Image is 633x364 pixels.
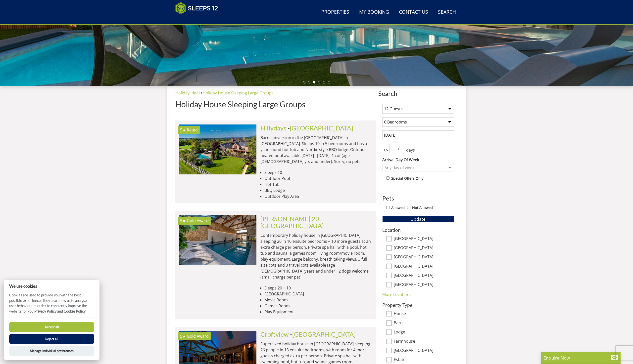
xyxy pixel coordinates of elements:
[175,90,200,96] a: Holiday Ideas
[179,124,256,174] a: 5★ Rated
[394,264,454,269] label: [GEOGRAPHIC_DATA]
[436,7,458,18] a: Search
[260,135,372,164] p: Barn conversion in the [GEOGRAPHIC_DATA] in [GEOGRAPHIC_DATA]. Sleeps 10 in 5 bedrooms and has a ...
[391,176,423,181] label: Special Offers Only
[382,164,454,171] div: Combobox
[292,330,356,338] a: [GEOGRAPHIC_DATA]
[394,236,454,242] label: [GEOGRAPHIC_DATA]
[264,175,372,181] li: Outdoor Pool
[187,218,209,223] span: Churchill 20 has been awarded a Gold Award by Visit England
[179,215,256,265] a: 5★ Gold Award
[394,255,454,260] label: [GEOGRAPHIC_DATA]
[260,232,372,280] p: Contemporary holiday house in [GEOGRAPHIC_DATA] sleeping 20 in 10 ensuite bedrooms + 10 more gues...
[394,273,454,279] label: [GEOGRAPHIC_DATA]
[173,17,225,22] iframe: Customer reviews powered by Trustpilot
[203,90,274,96] a: Holiday House Sleeping Large Groups
[410,216,426,222] span: Update
[394,330,454,335] label: Lodge
[405,147,416,153] span: days
[175,2,218,14] img: Sleeps 12
[290,330,356,338] span: -
[397,7,430,18] a: Contact Us
[180,333,186,339] span: Croftview has a 5 star rating under the Quality in Tourism Scheme
[4,292,99,318] p: Cookies are used to provide you with the best possible experience. They also allow us to analyse ...
[264,181,372,187] li: Hot Tub
[180,127,186,133] span: Hillydays has a 5 star rating under the Quality in Tourism Scheme
[260,124,286,132] a: Hillydays
[378,90,458,97] span: Search
[180,218,186,223] span: Churchill 20 has a 5 star rating under the Quality in Tourism Scheme
[187,127,198,133] span: Rated
[382,157,454,163] label: Arrival Day Of Week
[290,124,353,132] a: [GEOGRAPHIC_DATA]
[357,7,391,18] a: My Booking
[382,227,454,233] h3: Location
[382,195,454,202] h3: Pets
[394,321,454,326] label: Barn
[394,245,454,251] label: [GEOGRAPHIC_DATA]
[179,215,256,265] img: open-uri20231109-69-pb86i6.original.
[260,330,289,338] a: Croftview
[394,339,454,344] label: Farmhouse
[9,334,94,344] button: Reject all
[394,311,454,317] label: House
[264,193,372,199] li: Outdoor Play Area
[412,205,433,210] label: Not Allowed
[391,205,405,210] label: Allowed
[264,291,372,297] li: [GEOGRAPHIC_DATA]
[382,292,414,297] a: More Locations...
[394,357,454,363] label: Estate
[34,309,86,313] a: Privacy Policy and Cookie Policy
[260,222,324,229] a: [GEOGRAPHIC_DATA]
[4,284,99,288] h2: We use cookies
[264,169,372,175] li: Sleeps 10
[187,333,209,339] span: Croftview has been awarded a Gold Award by Visit England
[264,285,372,291] li: Sleeps 20 + 10
[179,124,256,174] img: hillydays-holiday-home-accommodation-devon-sleeping-10.original.jpg
[382,147,389,153] span: +/-
[383,165,448,170] div: Any day of week
[264,303,372,309] li: Games Room
[260,215,324,229] span: -
[264,309,372,315] li: Play Equipment
[394,348,454,354] label: [GEOGRAPHIC_DATA]
[319,7,351,18] a: Properties
[9,346,94,356] button: Manage Individual preferences
[382,215,454,222] button: Update
[264,297,372,303] li: Movie Room
[200,90,203,96] span: >
[9,322,94,332] button: Accept all
[175,100,376,109] h1: Holiday House Sleeping Large Groups
[264,187,372,193] li: BBQ Lodge
[382,130,454,140] input: Arrival Date
[382,302,454,308] h3: Property Type
[260,215,319,222] a: [PERSON_NAME] 20
[394,282,454,288] label: [GEOGRAPHIC_DATA]
[288,124,353,132] span: -
[543,355,618,361] p: Enquire Now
